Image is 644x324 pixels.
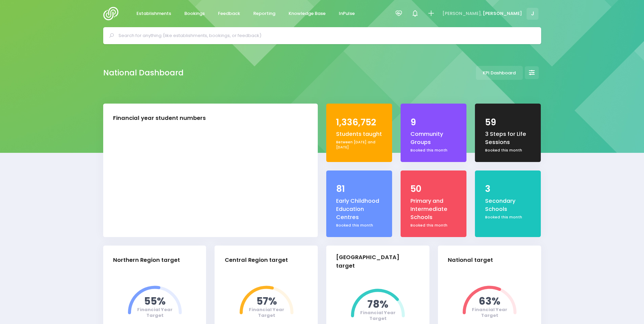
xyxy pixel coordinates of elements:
div: Booked this month [410,148,457,153]
a: Knowledge Base [283,7,331,20]
span: Feedback [218,10,240,17]
div: National target [448,256,493,265]
div: Central Region target [225,256,288,265]
span: J [527,8,538,20]
span: Establishments [136,10,171,17]
div: 50 [410,182,457,196]
div: Booked this month [485,215,531,220]
a: Reporting [248,7,281,20]
img: Logo [103,7,123,20]
div: 1,336,752 [336,116,382,129]
h2: National Dashboard [103,68,184,77]
div: 9 [410,116,457,129]
div: Early Childhood Education Centres [336,197,382,222]
div: Booked this month [410,223,457,228]
span: Knowledge Base [289,10,326,17]
div: Community Groups [410,130,457,147]
span: Bookings [184,10,205,17]
div: [GEOGRAPHIC_DATA] target [336,253,414,270]
div: Financial year student numbers [113,114,206,123]
a: Bookings [179,7,210,20]
span: [PERSON_NAME] [483,10,522,17]
div: Booked this month [336,223,382,228]
div: 59 [485,116,531,129]
div: Primary and Intermediate Schools [410,197,457,222]
div: Secondary Schools [485,197,531,214]
span: InPulse [339,10,355,17]
div: 3 Steps for Life Sessions [485,130,531,147]
a: Establishments [131,7,177,20]
span: [PERSON_NAME], [442,10,482,17]
a: InPulse [333,7,361,20]
div: Between [DATE] and [DATE] [336,140,382,150]
div: Northern Region target [113,256,180,265]
div: 3 [485,182,531,196]
span: Reporting [253,10,275,17]
div: 81 [336,182,382,196]
a: KPI Dashboard [476,66,523,80]
a: Feedback [213,7,246,20]
div: Students taught [336,130,382,138]
input: Search for anything (like establishments, bookings, or feedback) [118,31,532,41]
div: Booked this month [485,148,531,153]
